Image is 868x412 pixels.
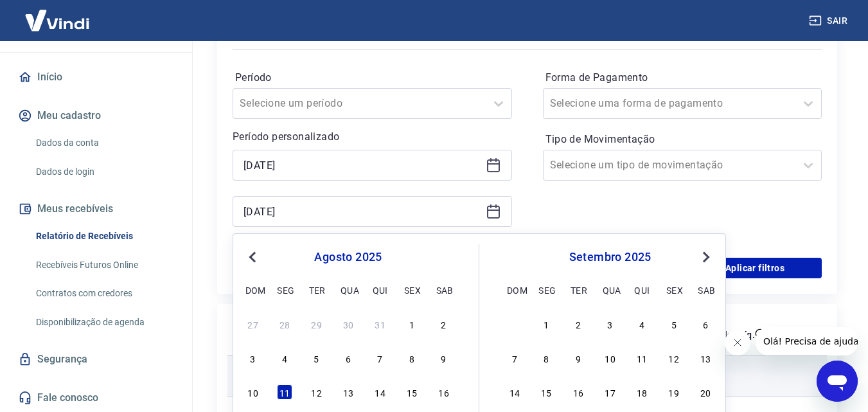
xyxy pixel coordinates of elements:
[341,350,356,366] div: Choose quarta-feira, 6 de agosto de 2025
[538,282,554,298] div: seg
[725,330,750,355] iframe: Fechar mensagem
[245,249,260,265] button: Previous Month
[245,282,261,298] div: dom
[373,282,388,298] div: qui
[245,384,261,400] div: Choose domingo, 10 de agosto de 2025
[806,9,853,33] button: Sair
[15,195,177,223] button: Meus recebíveis
[309,350,324,366] div: Choose terça-feira, 5 de agosto de 2025
[603,316,618,332] div: Choose quarta-feira, 3 de setembro de 2025
[538,316,554,332] div: Choose segunda-feira, 1 de setembro de 2025
[31,159,177,185] a: Dados de login
[404,316,420,332] div: Choose sexta-feira, 1 de agosto de 2025
[15,102,177,130] button: Meu cadastro
[341,384,356,400] div: Choose quarta-feira, 13 de agosto de 2025
[436,384,452,400] div: Choose sábado, 16 de agosto de 2025
[698,249,714,265] button: Next Month
[341,316,356,332] div: Choose quarta-feira, 30 de julho de 2025
[436,282,452,298] div: sab
[244,249,453,265] div: agosto 2025
[373,384,388,400] div: Choose quinta-feira, 14 de agosto de 2025
[698,282,713,298] div: sab
[15,384,177,412] a: Fale conosco
[373,316,388,332] div: Choose quinta-feira, 31 de julho de 2025
[507,384,522,400] div: Choose domingo, 14 de setembro de 2025
[571,384,586,400] div: Choose terça-feira, 16 de setembro de 2025
[245,316,261,332] div: Choose domingo, 27 de julho de 2025
[507,316,522,332] div: Choose domingo, 31 de agosto de 2025
[756,327,858,355] iframe: Mensagem da empresa
[603,350,618,366] div: Choose quarta-feira, 10 de setembro de 2025
[404,350,420,366] div: Choose sexta-feira, 8 de agosto de 2025
[245,350,261,366] div: Choose domingo, 3 de agosto de 2025
[31,252,177,278] a: Recebíveis Futuros Online
[666,350,682,366] div: Choose sexta-feira, 12 de setembro de 2025
[538,350,554,366] div: Choose segunda-feira, 8 de setembro de 2025
[277,350,292,366] div: Choose segunda-feira, 4 de agosto de 2025
[15,1,99,40] img: Vindi
[404,384,420,400] div: Choose sexta-feira, 15 de agosto de 2025
[277,384,292,400] div: Choose segunda-feira, 11 de agosto de 2025
[15,63,177,91] a: Início
[634,316,650,332] div: Choose quinta-feira, 4 de setembro de 2025
[698,350,713,366] div: Choose sábado, 13 de setembro de 2025
[571,316,586,332] div: Choose terça-feira, 2 de setembro de 2025
[507,350,522,366] div: Choose domingo, 7 de setembro de 2025
[15,345,177,373] a: Segurança
[309,316,324,332] div: Choose terça-feira, 29 de julho de 2025
[436,316,452,332] div: Choose sábado, 2 de agosto de 2025
[545,70,820,85] label: Forma de Pagamento
[341,282,356,298] div: qua
[277,282,292,298] div: seg
[538,384,554,400] div: Choose segunda-feira, 15 de setembro de 2025
[507,282,522,298] div: dom
[233,129,512,145] p: Período personalizado
[244,202,481,221] input: Data final
[634,350,650,366] div: Choose quinta-feira, 11 de setembro de 2025
[309,282,324,298] div: ter
[8,9,108,19] span: Olá! Precisa de ajuda?
[603,282,618,298] div: qua
[698,316,713,332] div: Choose sábado, 6 de setembro de 2025
[817,361,858,402] iframe: Botão para abrir a janela de mensagens
[634,384,650,400] div: Choose quinta-feira, 18 de setembro de 2025
[31,280,177,307] a: Contratos com credores
[505,249,715,265] div: setembro 2025
[666,316,682,332] div: Choose sexta-feira, 5 de setembro de 2025
[277,316,292,332] div: Choose segunda-feira, 28 de julho de 2025
[571,350,586,366] div: Choose terça-feira, 9 de setembro de 2025
[31,223,177,249] a: Relatório de Recebíveis
[545,132,820,147] label: Tipo de Movimentação
[373,350,388,366] div: Choose quinta-feira, 7 de agosto de 2025
[31,130,177,156] a: Dados da conta
[235,70,509,85] label: Período
[634,282,650,298] div: qui
[404,282,420,298] div: sex
[666,384,682,400] div: Choose sexta-feira, 19 de setembro de 2025
[698,384,713,400] div: Choose sábado, 20 de setembro de 2025
[31,309,177,336] a: Disponibilização de agenda
[571,282,586,298] div: ter
[688,258,822,278] button: Aplicar filtros
[244,156,481,175] input: Data inicial
[436,350,452,366] div: Choose sábado, 9 de agosto de 2025
[309,384,324,400] div: Choose terça-feira, 12 de agosto de 2025
[603,384,618,400] div: Choose quarta-feira, 17 de setembro de 2025
[666,282,682,298] div: sex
